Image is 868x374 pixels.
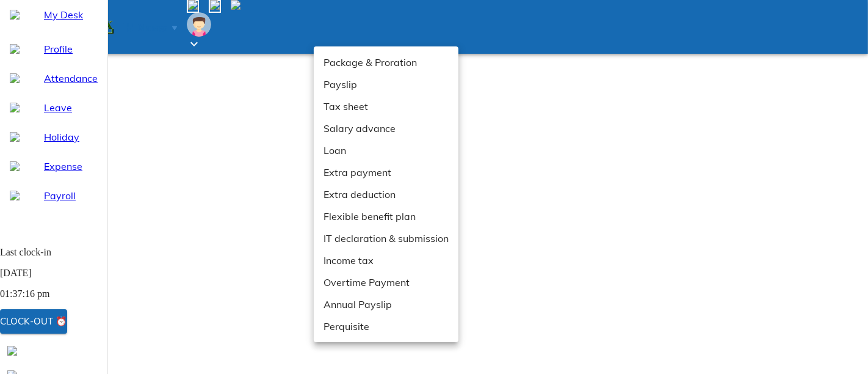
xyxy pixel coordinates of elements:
li: Extra deduction [314,183,458,205]
li: Overtime Payment [314,271,458,293]
li: IT declaration & submission [314,227,458,249]
li: Perquisite [314,315,458,337]
li: Payslip [314,73,458,95]
li: Package & Proration [314,51,458,73]
li: Salary advance [314,117,458,139]
li: Flexible benefit plan [314,205,458,227]
li: Tax sheet [314,95,458,117]
li: Extra payment [314,161,458,183]
li: Annual Payslip [314,293,458,315]
li: Income tax [314,249,458,271]
li: Loan [314,139,458,161]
